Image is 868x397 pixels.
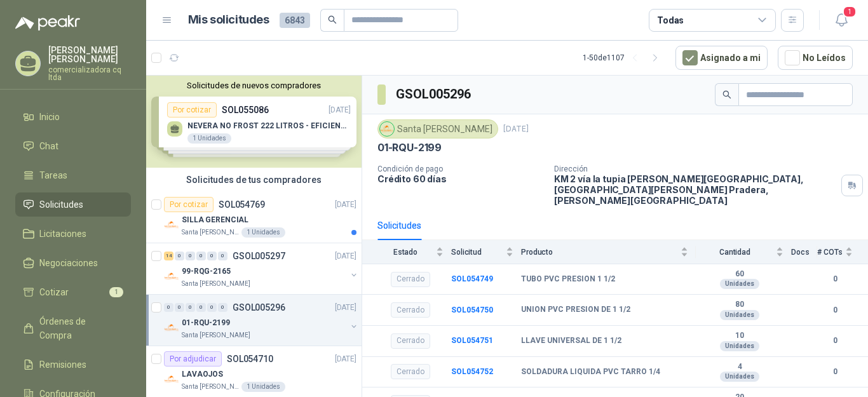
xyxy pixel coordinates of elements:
span: 6843 [280,13,310,28]
p: [PERSON_NAME] [PERSON_NAME] [48,46,131,64]
p: SILLA GERENCIAL [182,214,248,226]
span: Estado [377,248,433,257]
th: Solicitud [451,240,521,264]
img: Company Logo [164,372,179,387]
p: Condición de pago [377,165,544,173]
div: Todas [657,13,684,27]
div: Cerrado [391,272,430,287]
span: Cotizar [39,285,69,299]
p: KM 2 vía la tupia [PERSON_NAME][GEOGRAPHIC_DATA], [GEOGRAPHIC_DATA][PERSON_NAME] Pradera , [PERSO... [554,173,836,206]
p: LAVAOJOS [182,368,223,380]
span: Órdenes de Compra [39,314,119,342]
div: 1 - 50 de 1107 [583,48,665,68]
b: 0 [817,304,853,316]
img: Company Logo [164,269,179,284]
span: Tareas [39,168,67,182]
a: Licitaciones [15,222,131,246]
a: Negociaciones [15,251,131,275]
div: 0 [186,252,195,260]
div: Por adjudicar [164,351,222,367]
b: SOL054749 [451,274,493,283]
p: Crédito 60 días [377,173,544,184]
span: Inicio [39,110,60,124]
div: 0 [218,303,227,312]
div: Unidades [720,372,759,382]
p: comercializadora cq ltda [48,66,131,81]
a: Órdenes de Compra [15,309,131,347]
span: search [328,15,337,24]
div: Unidades [720,341,759,351]
a: 0 0 0 0 0 0 GSOL005296[DATE] Company Logo01-RQU-2199Santa [PERSON_NAME] [164,300,359,340]
b: LLAVE UNIVERSAL DE 1 1/2 [521,336,621,346]
p: Santa [PERSON_NAME] [182,330,250,340]
div: 0 [175,303,184,312]
p: 99-RQG-2165 [182,266,231,278]
div: Solicitudes de nuevos compradoresPor cotizarSOL055086[DATE] NEVERA NO FROST 222 LITROS - EFICIENC... [146,76,362,168]
b: SOLDADURA LIQUIDA PVC TARRO 1/4 [521,367,660,377]
a: SOL054752 [451,367,493,376]
img: Company Logo [164,217,179,232]
span: Solicitudes [39,198,83,212]
div: 0 [186,303,195,312]
a: Tareas [15,163,131,187]
p: 01-RQU-2199 [377,141,442,154]
div: 0 [196,252,206,260]
p: GSOL005297 [233,252,285,260]
p: Santa [PERSON_NAME] [182,279,250,289]
p: [DATE] [335,250,356,262]
a: 14 0 0 0 0 0 GSOL005297[DATE] Company Logo99-RQG-2165Santa [PERSON_NAME] [164,248,359,289]
span: Cantidad [696,248,773,257]
div: Santa [PERSON_NAME] [377,119,498,138]
p: [DATE] [335,353,356,365]
button: Solicitudes de nuevos compradores [151,81,356,90]
a: Solicitudes [15,192,131,217]
a: Cotizar1 [15,280,131,304]
a: Inicio [15,105,131,129]
th: Docs [791,240,817,264]
div: 0 [196,303,206,312]
div: Solicitudes [377,219,421,232]
div: Cerrado [391,333,430,349]
span: Remisiones [39,358,86,372]
b: 60 [696,269,783,279]
div: Solicitudes de tus compradores [146,168,362,192]
button: 1 [830,9,853,32]
p: GSOL005296 [233,303,285,312]
p: 01-RQU-2199 [182,317,230,329]
a: SOL054750 [451,306,493,314]
span: 1 [109,287,123,297]
th: Estado [362,240,451,264]
a: Por cotizarSOL054769[DATE] Company LogoSILLA GERENCIALSanta [PERSON_NAME]1 Unidades [146,192,362,243]
b: 0 [817,335,853,347]
p: Santa [PERSON_NAME] [182,227,239,238]
span: Licitaciones [39,227,86,241]
span: 1 [843,6,857,18]
b: TUBO PVC PRESION 1 1/2 [521,274,615,285]
span: Chat [39,139,58,153]
b: 0 [817,366,853,378]
div: Unidades [720,279,759,289]
span: # COTs [817,248,843,257]
b: SOL054751 [451,336,493,345]
th: Cantidad [696,240,791,264]
button: Asignado a mi [675,46,768,70]
p: Dirección [554,165,836,173]
p: SOL054769 [219,200,265,209]
p: Santa [PERSON_NAME] [182,382,239,392]
span: Solicitud [451,248,503,257]
b: 0 [817,273,853,285]
span: Producto [521,248,678,257]
span: Negociaciones [39,256,98,270]
div: 0 [207,303,217,312]
th: # COTs [817,240,868,264]
div: Cerrado [391,364,430,379]
div: Cerrado [391,302,430,318]
div: 0 [175,252,184,260]
div: Unidades [720,310,759,320]
img: Logo peakr [15,15,80,30]
div: 1 Unidades [241,227,285,238]
a: Chat [15,134,131,158]
p: [DATE] [503,123,529,135]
